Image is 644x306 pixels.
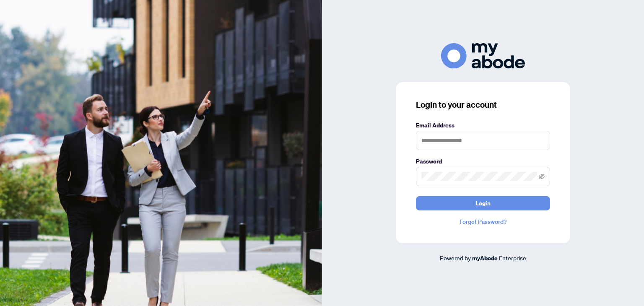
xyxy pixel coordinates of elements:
button: Login [416,196,550,210]
label: Email Address [416,121,550,130]
label: Password [416,157,550,166]
span: Enterprise [499,254,526,262]
img: ma-logo [441,43,525,69]
h3: Login to your account [416,99,550,111]
a: Forgot Password? [416,217,550,226]
a: myAbode [472,254,498,263]
span: Powered by [440,254,471,262]
span: eye-invisible [539,174,545,179]
span: Login [475,197,491,210]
